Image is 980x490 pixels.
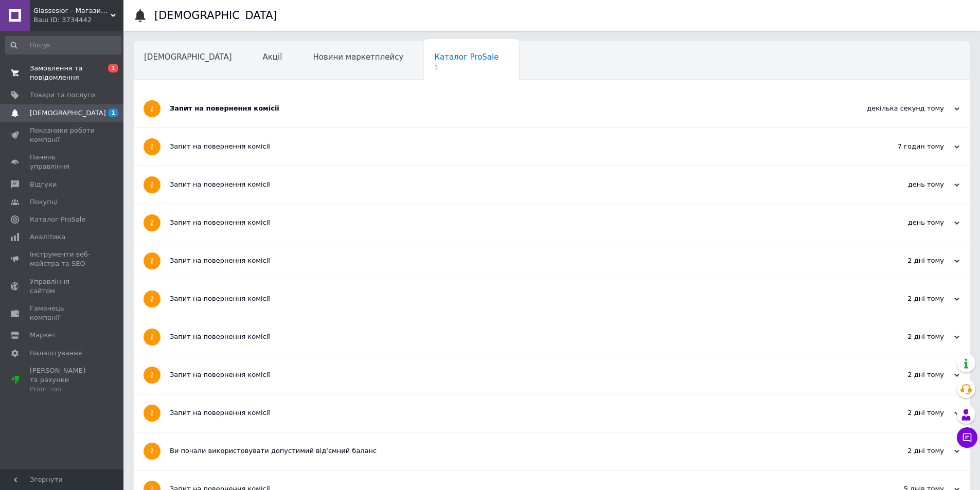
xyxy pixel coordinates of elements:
[170,180,857,189] div: Запит на повернення комісії
[108,64,118,72] span: 1
[33,6,111,15] span: Glassesior – Магазин оптики
[857,142,959,151] div: 7 годин тому
[857,332,959,341] div: 2 дні тому
[857,294,959,303] div: 2 дні тому
[434,64,498,71] span: 1
[170,104,857,113] div: Запит на повернення комісії
[313,52,403,62] span: Новини маркетплейсу
[170,446,857,456] div: Ви почали використовувати допустимий від'ємний баланс
[170,408,857,418] div: Запит на повернення комісії
[170,142,857,151] div: Запит на повернення комісії
[857,104,959,113] div: декілька секунд тому
[30,64,95,82] span: Замовлення та повідомлення
[30,349,82,358] span: Налаштування
[108,108,118,117] span: 1
[30,385,95,394] div: Prom топ
[434,52,498,62] span: Каталог ProSale
[30,250,95,268] span: Інструменти веб-майстра та SEO
[30,232,65,242] span: Аналітика
[857,408,959,418] div: 2 дні тому
[857,446,959,456] div: 2 дні тому
[144,52,232,62] span: [DEMOGRAPHIC_DATA]
[170,256,857,265] div: Запит на повернення комісії
[170,370,857,379] div: Запит на повернення комісії
[30,108,106,118] span: [DEMOGRAPHIC_DATA]
[170,218,857,227] div: Запит на повернення комісії
[33,15,123,25] div: Ваш ID: 3734442
[30,153,95,171] span: Панель управління
[30,215,85,224] span: Каталог ProSale
[857,370,959,379] div: 2 дні тому
[154,9,277,22] h1: [DEMOGRAPHIC_DATA]
[30,277,95,296] span: Управління сайтом
[30,90,95,100] span: Товари та послуги
[170,294,857,303] div: Запит на повернення комісії
[30,331,56,340] span: Маркет
[857,218,959,227] div: день тому
[30,180,57,189] span: Відгуки
[30,197,58,207] span: Покупці
[857,180,959,189] div: день тому
[857,256,959,265] div: 2 дні тому
[170,332,857,341] div: Запит на повернення комісії
[30,366,95,394] span: [PERSON_NAME] та рахунки
[957,427,977,448] button: Чат з покупцем
[5,36,121,55] input: Пошук
[263,52,282,62] span: Акції
[30,304,95,322] span: Гаманець компанії
[30,126,95,144] span: Показники роботи компанії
